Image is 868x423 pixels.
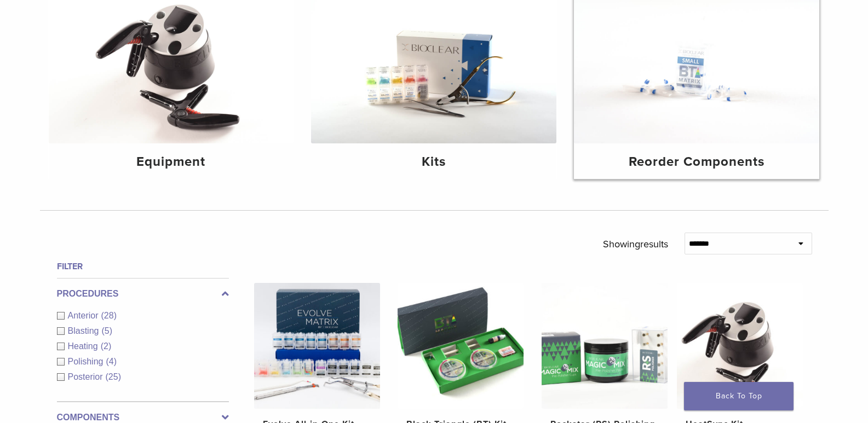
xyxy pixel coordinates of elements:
span: (4) [106,357,117,366]
h4: Equipment [58,152,285,172]
span: Blasting [68,326,102,335]
span: (28) [101,311,117,320]
img: Evolve All-in-One Kit [254,283,380,409]
span: Anterior [68,311,101,320]
h4: Kits [320,152,548,172]
span: (5) [101,326,112,335]
img: Black Triangle (BT) Kit [398,283,524,409]
p: Showing results [603,233,668,256]
label: Procedures [57,287,229,300]
a: Back To Top [684,382,794,410]
span: (2) [101,341,112,351]
img: Rockstar (RS) Polishing Kit [542,283,668,409]
span: Posterior [68,372,106,381]
h4: Reorder Components [583,152,810,172]
span: Heating [68,341,101,351]
img: HeatSync Kit [677,283,803,409]
span: (25) [106,372,121,381]
h4: Filter [57,260,229,273]
span: Polishing [68,357,106,366]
